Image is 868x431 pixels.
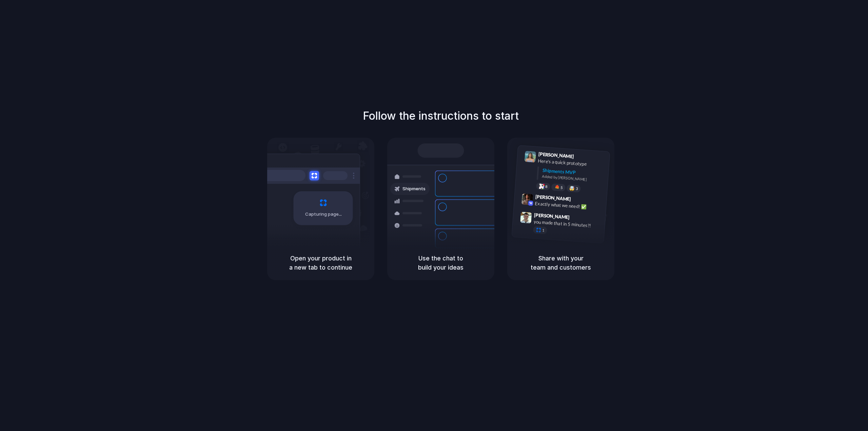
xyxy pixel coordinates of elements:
span: 1 [542,229,545,232]
span: 9:47 AM [572,214,586,222]
span: [PERSON_NAME] [538,150,574,160]
span: 5 [560,186,563,190]
div: Added by [PERSON_NAME] [542,174,604,183]
div: 🤯 [569,186,575,191]
span: 3 [576,187,578,191]
span: Shipments [402,185,426,192]
h5: Use the chat to build your ideas [395,254,486,272]
div: Exactly what we need! ✅ [535,200,603,211]
span: 9:41 AM [576,154,590,162]
h1: Follow the instructions to start [363,108,519,124]
h5: Open your product in a new tab to continue [275,254,366,272]
div: Shipments MVP [542,167,605,178]
div: Here's a quick prototype [538,157,606,169]
h5: Share with your team and customers [515,254,606,272]
span: [PERSON_NAME] [534,211,570,221]
span: [PERSON_NAME] [535,193,571,203]
span: 9:42 AM [573,196,587,204]
div: you made that in 5 minutes?! [533,218,601,230]
span: Capturing page [305,211,343,218]
span: 8 [545,185,548,189]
